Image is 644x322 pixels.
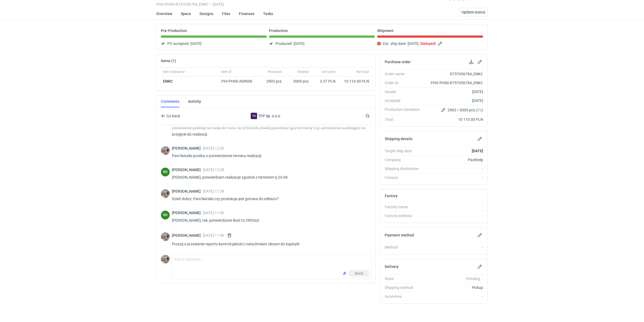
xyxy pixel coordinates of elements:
button: Update status [459,8,488,16]
a: Finances [239,8,254,20]
div: PHI-PH00-A09006 [221,79,257,84]
a: Activity [188,95,201,107]
span: Update status [462,10,485,14]
div: Accepted [385,98,424,103]
div: 10 110.00 PLN [340,79,369,84]
strong: ENKC [163,79,173,83]
div: TFP Sp. z o.o. [251,113,257,119]
strong: [DATE] [472,149,483,153]
div: R757056784_ENKC [424,71,483,77]
button: Edit purchase order [477,59,483,65]
p: Production [269,29,288,33]
p: [PERSON_NAME], tak, potwierdzone ilosć to 2903szt [172,217,367,224]
span: Ordered [297,70,309,74]
span: [PERSON_NAME] [172,168,203,172]
div: PHO-PH00-R757056784_ENKC [DATE] [156,2,421,6]
p: Pre-Production [161,29,187,33]
a: Specs [181,8,191,20]
div: PHO-PH00-R757056784_ENKC [424,80,483,86]
span: [DATE] 11:40 [203,211,224,215]
div: Target ship date [385,148,424,154]
span: Go back [165,114,180,118]
figcaption: NS [161,168,170,176]
div: - [424,166,483,171]
figcaption: To [251,113,257,119]
span: • [210,2,211,6]
span: Item ID [221,70,232,74]
div: [DATE] [424,89,483,94]
div: - [424,204,483,210]
p: [PERSON_NAME], potwierdzam realizacje zgodnie z terminem tj 24.09. [172,174,367,181]
h2: Delivery [385,264,399,269]
h2: Purchase order [385,60,411,64]
div: Natalia Stępak [161,168,170,176]
a: Designs [200,8,213,20]
button: Send [349,270,369,277]
div: 10 110.00 PLN [424,117,483,122]
em: ( [420,41,421,46]
span: Send [355,271,363,275]
span: [DATE] 12:28 [203,168,224,172]
img: Michał Palasek [161,189,170,198]
div: Method [385,245,424,250]
a: Tasks [263,8,273,20]
h2: Items (1) [161,59,176,63]
div: Factory address [385,213,424,218]
span: [DATE] 12:26 [203,146,224,150]
div: - [424,294,483,299]
span: Produced [268,70,282,74]
em: Pending... [466,277,483,281]
div: Shipping method [385,285,424,290]
button: Edit delivery details [477,263,483,270]
div: TFP Sp. z o.o. [222,113,310,119]
div: Issued [385,89,424,94]
img: Michał Palasek [161,146,170,155]
div: Pickup [424,285,483,290]
span: 3% [477,108,482,112]
img: Michał Palasek [161,255,170,264]
span: Net total [356,70,369,74]
div: - [424,175,483,180]
div: Shipping destination [385,166,424,171]
p: Pani Natalio prośba o potwierdzenie terminu realizacji [172,153,367,159]
span: [PERSON_NAME] [172,233,203,238]
button: Edit shipping details [477,136,483,142]
div: Production Deviation [385,107,424,113]
div: Order ID [385,80,424,86]
strong: Delayed [421,41,435,46]
h2: Payment method [385,233,414,237]
div: Natalia Stępak [161,211,170,220]
span: [DATE] [408,40,419,47]
div: Contact [385,175,424,180]
span: Item nickname [163,70,185,74]
div: Est. ship date: [377,40,483,47]
div: Order name [385,71,424,77]
span: [PERSON_NAME] [172,146,203,150]
h2: Factory [385,194,398,198]
span: [DATE] 11:38 [203,189,224,193]
div: PO accepted: [161,40,267,47]
div: 3000 pcs [284,76,311,86]
p: [PERSON_NAME], nie mamy już wolnego limitu dla tego zamówienia. Dlatego bardzo proszę o wpłatę za... [172,118,367,137]
span: [PERSON_NAME] [172,189,203,193]
div: Packhelp [424,157,483,162]
p: Proszę o przesłanie raportu kontroli jakości i natychmiast zlecam do logistyki [172,241,367,247]
a: Comments [161,95,179,107]
span: [PERSON_NAME] [172,211,203,215]
a: Overview [156,8,172,20]
img: Michał Palasek [161,232,170,241]
button: Go back [161,113,181,119]
span: [DATE] [293,40,305,47]
div: - [424,245,483,250]
button: Edit estimated shipping date [437,40,444,47]
h2: Shipping details [385,137,412,141]
a: Files [222,8,230,20]
input: Search [365,113,382,119]
div: - [424,213,483,218]
div: Company [385,157,424,162]
span: [DATE] [190,40,201,47]
em: ) [435,41,436,46]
